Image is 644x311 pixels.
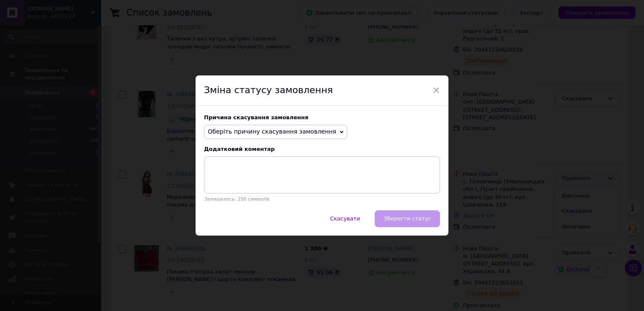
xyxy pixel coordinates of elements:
[204,196,440,202] p: Залишилось: 250 символів
[204,114,440,121] div: Причина скасування замовлення
[208,128,336,135] span: Оберіть причину скасування замовлення
[204,146,440,152] div: Додатковий коментар
[432,83,440,97] span: ×
[196,75,448,106] div: Зміна статусу замовлення
[330,215,360,222] span: Скасувати
[321,210,369,227] button: Скасувати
